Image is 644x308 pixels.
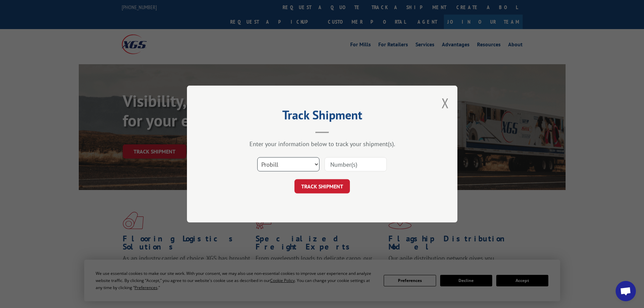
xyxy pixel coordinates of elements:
[221,140,424,148] div: Enter your information below to track your shipment(s).
[616,281,636,301] div: Open chat
[221,110,424,123] h2: Track Shipment
[325,157,387,171] input: Number(s)
[442,94,449,112] button: Close modal
[294,179,350,193] button: TRACK SHIPMENT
